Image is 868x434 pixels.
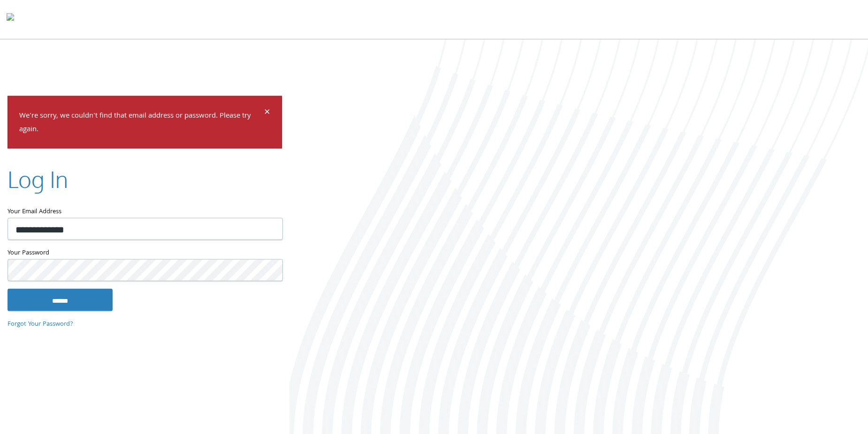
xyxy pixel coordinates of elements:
[264,108,270,119] button: Dismiss alert
[8,319,73,329] a: Forgot Your Password?
[8,247,282,259] label: Your Password
[8,163,68,195] h2: Log In
[7,10,14,29] img: todyl-logo-dark.svg
[264,104,270,122] span: ×
[19,110,263,137] p: We're sorry, we couldn't find that email address or password. Please try again.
